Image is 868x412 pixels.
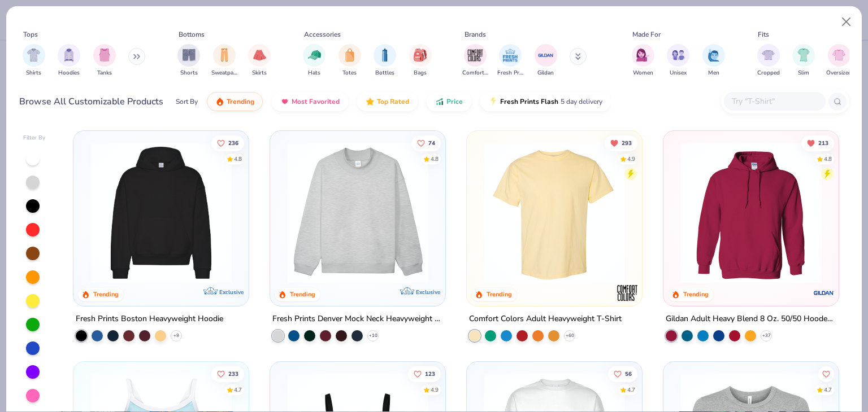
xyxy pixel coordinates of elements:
[708,69,719,77] span: Men
[757,69,780,77] span: Cropped
[23,44,45,77] button: filter button
[23,44,45,77] div: filter for Shirts
[292,97,340,106] span: Most Favorited
[561,95,602,108] span: 5 day delivery
[632,29,661,40] div: Made For
[702,44,725,77] button: filter button
[489,97,498,106] img: flash.gif
[338,44,361,77] button: filter button
[303,44,325,77] div: filter for Hats
[826,44,852,77] div: filter for Oversized
[627,155,635,163] div: 4.9
[797,49,810,62] img: Slim Image
[248,44,271,77] button: filter button
[801,135,834,151] button: Unlike
[207,92,263,111] button: Trending
[636,49,649,62] img: Women Image
[215,97,224,106] img: trending.gif
[537,69,554,77] span: Gildan
[824,385,832,394] div: 4.7
[272,312,443,326] div: Fresh Prints Denver Mock Neck Heavyweight Sweatshirt
[812,282,835,304] img: Gildan logo
[357,92,418,111] button: Top Rated
[93,44,116,77] div: filter for Tanks
[211,69,237,77] span: Sweatpants
[76,312,223,326] div: Fresh Prints Boston Heavyweight Hoodie
[173,332,179,339] span: + 9
[666,312,836,326] div: Gildan Adult Heavy Blend 8 Oz. 50/50 Hooded Sweatshirt
[272,92,348,111] button: Most Favorited
[409,44,432,77] button: filter button
[465,29,486,40] div: Brands
[338,44,361,77] div: filter for Totes
[632,44,654,77] div: filter for Women
[374,44,396,77] div: filter for Bottles
[58,44,80,77] button: filter button
[702,44,725,77] div: filter for Men
[411,135,441,151] button: Like
[281,142,434,283] img: f5d85501-0dbb-4ee4-b115-c08fa3845d83
[832,49,845,62] img: Oversized Image
[98,49,111,62] img: Tanks Image
[253,49,266,62] img: Skirts Image
[631,142,783,283] img: e55d29c3-c55d-459c-bfd9-9b1c499ab3c6
[757,44,780,77] button: filter button
[379,49,391,62] img: Bottles Image
[414,69,427,77] span: Bags
[229,140,239,146] span: 236
[622,140,632,146] span: 293
[605,135,637,151] button: Unlike
[218,49,231,62] img: Sweatpants Image
[427,92,471,111] button: Price
[176,97,198,107] div: Sort By
[177,44,200,77] button: filter button
[824,155,832,163] div: 4.8
[425,371,435,376] span: 123
[672,49,685,62] img: Unisex Image
[627,385,635,394] div: 4.7
[212,366,245,382] button: Like
[792,44,815,77] div: filter for Slim
[502,47,519,64] img: Fresh Prints Image
[757,44,780,77] div: filter for Cropped
[97,69,112,77] span: Tanks
[211,44,237,77] button: filter button
[179,29,205,40] div: Bottoms
[667,44,689,77] button: filter button
[248,44,271,77] div: filter for Skirts
[211,44,237,77] div: filter for Sweatpants
[414,49,426,62] img: Bags Image
[818,366,834,382] button: Like
[675,142,827,283] img: 01756b78-01f6-4cc6-8d8a-3c30c1a0c8ac
[670,69,687,77] span: Unisex
[537,47,554,64] img: Gildan Image
[219,288,244,296] span: Exclusive
[308,49,321,62] img: Hats Image
[616,282,639,304] img: Comfort Colors logo
[23,29,38,40] div: Tops
[667,44,689,77] div: filter for Unisex
[235,155,242,163] div: 4.8
[826,44,852,77] button: filter button
[280,97,289,106] img: most_fav.gif
[467,47,484,64] img: Comfort Colors Image
[462,44,488,77] div: filter for Comfort Colors
[758,29,769,40] div: Fits
[212,135,245,151] button: Like
[375,69,394,77] span: Bottles
[818,140,828,146] span: 213
[58,44,80,77] div: filter for Hoodies
[535,44,557,77] button: filter button
[304,29,341,40] div: Accessories
[93,44,116,77] button: filter button
[308,69,320,77] span: Hats
[374,44,396,77] button: filter button
[180,69,198,77] span: Shorts
[431,385,439,394] div: 4.9
[344,49,356,62] img: Totes Image
[565,332,574,339] span: + 60
[431,155,439,163] div: 4.8
[227,97,254,106] span: Trending
[708,49,720,62] img: Men Image
[377,97,409,106] span: Top Rated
